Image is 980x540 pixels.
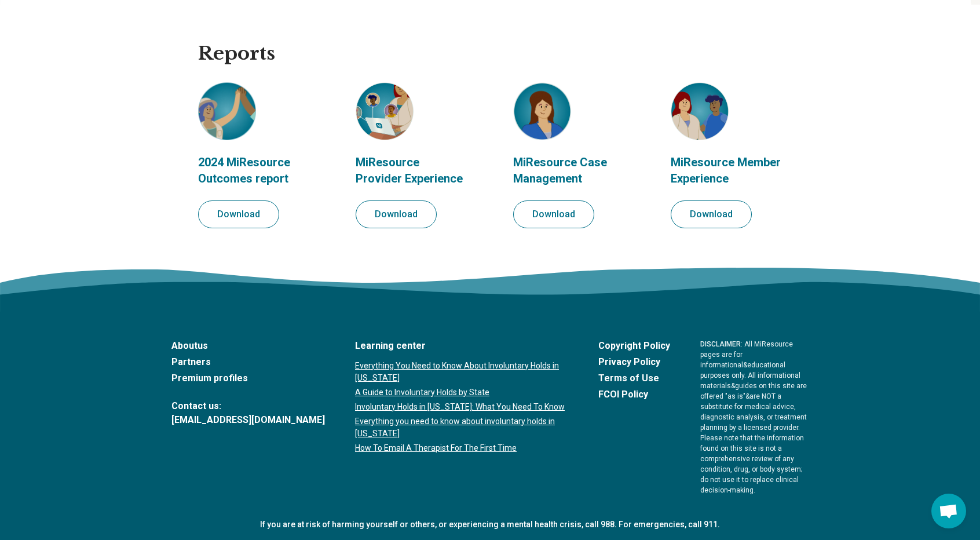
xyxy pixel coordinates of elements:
button: Download [356,200,437,228]
a: Learning center [355,339,568,353]
p: MiResource Member Experience [671,154,782,187]
button: Download [513,200,594,228]
button: Download [198,200,279,228]
a: Involuntary Holds in [US_STATE]: What You Need To Know [355,401,568,413]
a: How To Email A Therapist For The First Time [355,442,568,454]
a: Open chat [931,494,966,528]
a: Aboutus [171,339,325,353]
a: Terms of Use [598,371,670,385]
a: A Guide to Involuntary Holds by State [355,386,568,399]
a: Copyright Policy [598,339,670,353]
a: [EMAIL_ADDRESS][DOMAIN_NAME] [171,413,325,427]
img: MiResource Member Experience [671,82,729,140]
p: : All MiResource pages are for informational & educational purposes only. All informational mater... [700,339,809,495]
a: Privacy Policy [598,355,670,369]
p: If you are at risk of harming yourself or others, or experiencing a mental health crisis, call 98... [171,519,809,531]
p: MiResource Case Management [513,154,624,187]
button: Download [671,200,752,228]
img: MiResource Outcomes Report [198,82,256,140]
img: MiResource Provider Experience [356,82,414,140]
a: Everything you need to know about involuntary holds in [US_STATE] [355,415,568,440]
a: Premium profiles [171,371,325,385]
img: MiResource Case Management [513,82,571,140]
a: Everything You Need to Know About Involuntary Holds in [US_STATE] [355,360,568,384]
a: Partners [171,355,325,369]
a: FCOI Policy [598,388,670,402]
p: MiResource Provider Experience [356,154,467,187]
p: 2024 MiResource Outcomes report [198,154,309,187]
span: Contact us: [171,399,325,413]
h2: Reports [189,42,791,66]
span: DISCLAIMER [700,340,741,348]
